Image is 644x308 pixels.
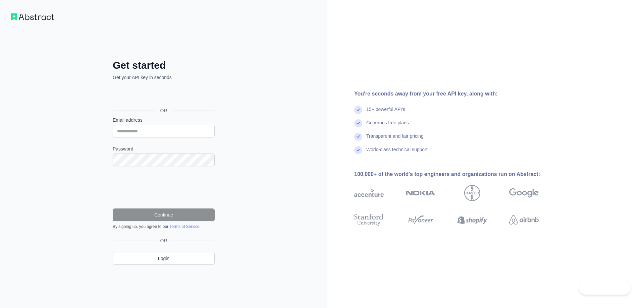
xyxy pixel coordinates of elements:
div: Transparent and fair pricing [366,133,424,146]
div: Se connecter avec Google. S'ouvre dans un nouvel onglet. [113,88,213,103]
a: Terms of Service [169,224,199,229]
a: Login [113,252,215,265]
span: OR [158,237,170,244]
div: World-class technical support [366,146,428,160]
div: 15+ powerful API's [366,106,405,119]
button: Continue [113,208,215,221]
img: check mark [354,106,362,114]
img: nokia [406,185,435,201]
img: accenture [354,185,384,201]
iframe: Toggle Customer Support [579,281,631,295]
iframe: Bouton "Se connecter avec Google" [109,88,217,103]
label: Email address [113,117,215,123]
h2: Get started [113,59,215,71]
img: Workflow [11,13,54,20]
img: check mark [354,133,362,141]
img: shopify [458,212,487,227]
img: bayer [464,185,480,201]
img: google [509,185,539,201]
label: Password [113,145,215,152]
span: OR [155,107,173,114]
img: stanford university [354,212,384,227]
img: check mark [354,146,362,154]
div: 100,000+ of the world's top engineers and organizations run on Abstract: [354,170,560,178]
div: Generous free plans [366,119,409,133]
div: By signing up, you agree to our . [113,224,215,229]
img: airbnb [509,212,539,227]
iframe: reCAPTCHA [113,174,215,200]
img: payoneer [406,212,435,227]
p: Get your API key in seconds [113,74,215,81]
div: You're seconds away from your free API key, along with: [354,90,560,98]
img: check mark [354,119,362,127]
